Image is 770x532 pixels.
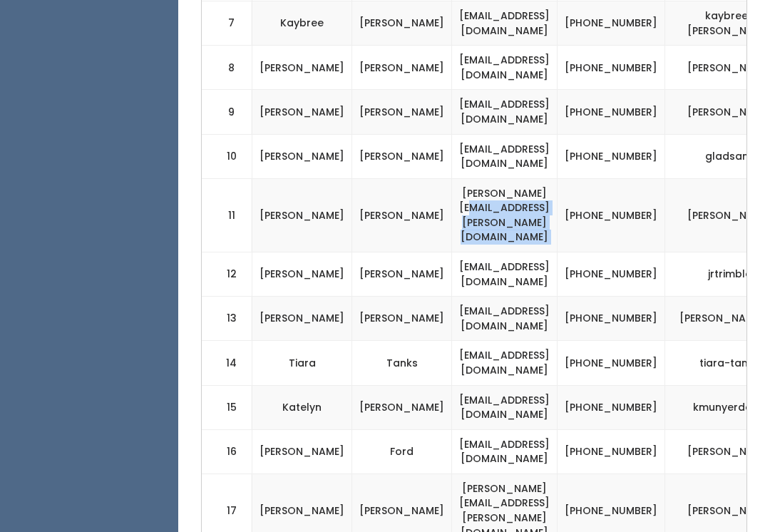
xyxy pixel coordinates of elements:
[558,252,665,297] td: [PHONE_NUMBER]
[352,178,452,252] td: [PERSON_NAME]
[452,385,558,429] td: [EMAIL_ADDRESS][DOMAIN_NAME]
[558,90,665,134] td: [PHONE_NUMBER]
[202,1,252,46] td: 7
[352,429,452,474] td: Ford
[558,385,665,429] td: [PHONE_NUMBER]
[452,252,558,297] td: [EMAIL_ADDRESS][DOMAIN_NAME]
[202,297,252,341] td: 13
[452,429,558,474] td: [EMAIL_ADDRESS][DOMAIN_NAME]
[202,341,252,385] td: 14
[252,134,352,178] td: [PERSON_NAME]
[352,134,452,178] td: [PERSON_NAME]
[202,178,252,252] td: 11
[452,90,558,134] td: [EMAIL_ADDRESS][DOMAIN_NAME]
[352,46,452,90] td: [PERSON_NAME]
[252,1,352,46] td: Kaybree
[352,1,452,46] td: [PERSON_NAME]
[252,429,352,474] td: [PERSON_NAME]
[452,178,558,252] td: [PERSON_NAME][EMAIL_ADDRESS][PERSON_NAME][DOMAIN_NAME]
[452,297,558,341] td: [EMAIL_ADDRESS][DOMAIN_NAME]
[352,341,452,385] td: Tanks
[202,134,252,178] td: 10
[558,297,665,341] td: [PHONE_NUMBER]
[202,90,252,134] td: 9
[202,429,252,474] td: 16
[558,341,665,385] td: [PHONE_NUMBER]
[252,90,352,134] td: [PERSON_NAME]
[452,1,558,46] td: [EMAIL_ADDRESS][DOMAIN_NAME]
[252,297,352,341] td: [PERSON_NAME]
[202,252,252,297] td: 12
[452,46,558,90] td: [EMAIL_ADDRESS][DOMAIN_NAME]
[452,134,558,178] td: [EMAIL_ADDRESS][DOMAIN_NAME]
[202,46,252,90] td: 8
[452,341,558,385] td: [EMAIL_ADDRESS][DOMAIN_NAME]
[558,178,665,252] td: [PHONE_NUMBER]
[252,252,352,297] td: [PERSON_NAME]
[252,341,352,385] td: Tiara
[202,385,252,429] td: 15
[252,46,352,90] td: [PERSON_NAME]
[558,1,665,46] td: [PHONE_NUMBER]
[352,297,452,341] td: [PERSON_NAME]
[558,429,665,474] td: [PHONE_NUMBER]
[252,178,352,252] td: [PERSON_NAME]
[352,252,452,297] td: [PERSON_NAME]
[352,90,452,134] td: [PERSON_NAME]
[352,385,452,429] td: [PERSON_NAME]
[558,46,665,90] td: [PHONE_NUMBER]
[252,385,352,429] td: Katelyn
[558,134,665,178] td: [PHONE_NUMBER]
